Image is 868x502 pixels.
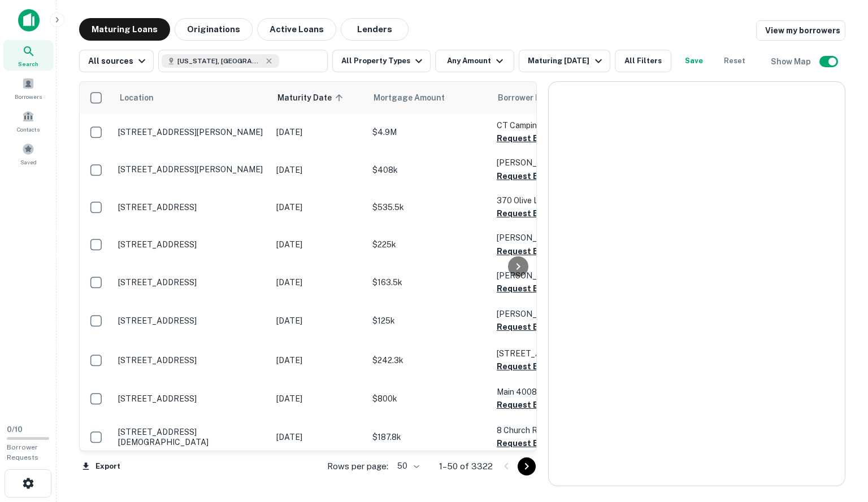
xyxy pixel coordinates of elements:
[276,392,361,405] p: [DATE]
[756,20,845,41] a: View my borrowers
[276,431,361,443] p: [DATE]
[528,54,605,68] div: Maturing [DATE]
[118,355,265,365] p: [STREET_ADDRESS]
[497,245,588,258] button: Request Borrower Info
[497,282,588,295] button: Request Borrower Info
[20,158,37,167] span: Saved
[497,424,610,436] p: 8 Church Road LLC
[498,91,557,104] span: Borrower Name
[18,9,40,32] img: capitalize-icon.png
[17,125,40,134] span: Contacts
[518,457,536,475] button: Go to next page
[435,50,514,72] button: Any Amount
[79,18,170,41] button: Maturing Loans
[491,82,615,114] th: Borrower Name
[497,169,588,183] button: Request Borrower Info
[497,119,610,132] p: CT Camping CTR LLC
[497,132,588,145] button: Request Borrower Info
[3,40,53,71] a: Search
[79,50,154,72] button: All sources
[276,201,361,213] p: [DATE]
[439,460,493,473] p: 1–50 of 3322
[118,427,265,447] p: [STREET_ADDRESS][DEMOGRAPHIC_DATA]
[497,269,610,282] p: [PERSON_NAME]
[276,276,361,289] p: [DATE]
[177,56,262,66] span: [US_STATE], [GEOGRAPHIC_DATA]
[497,398,588,412] button: Request Borrower Info
[372,315,485,327] p: $125k
[257,18,336,41] button: Active Loans
[118,239,265,250] p: [STREET_ADDRESS]
[372,276,485,289] p: $163.5k
[118,394,265,404] p: [STREET_ADDRESS]
[519,50,610,72] button: Maturing [DATE]
[276,354,361,366] p: [DATE]
[497,386,610,398] p: Main 4008 LLC
[271,82,367,114] th: Maturity Date
[676,50,712,72] button: Save your search to get updates of matches that match your search criteria.
[7,425,23,434] span: 0 / 10
[771,55,813,68] h6: Show Map
[497,320,588,334] button: Request Borrower Info
[372,126,485,138] p: $4.9M
[3,106,53,136] a: Contacts
[372,238,485,251] p: $225k
[341,18,409,41] button: Lenders
[175,18,253,41] button: Originations
[393,458,421,474] div: 50
[277,91,346,104] span: Maturity Date
[497,360,588,373] button: Request Borrower Info
[372,354,485,366] p: $242.3k
[327,460,388,473] p: Rows per page:
[276,164,361,176] p: [DATE]
[811,412,868,466] iframe: Chat Widget
[3,138,53,169] a: Saved
[717,50,753,72] button: Reset
[118,316,265,326] p: [STREET_ADDRESS]
[18,59,38,68] span: Search
[15,92,42,101] span: Borrowers
[118,277,265,287] p: [STREET_ADDRESS]
[615,50,671,72] button: All Filters
[119,91,154,104] span: Location
[88,54,149,68] div: All sources
[79,458,123,475] button: Export
[372,392,485,405] p: $800k
[372,164,485,176] p: $408k
[276,238,361,251] p: [DATE]
[497,308,610,320] p: [PERSON_NAME]
[497,194,610,207] p: 370 Olive LLC
[497,207,588,220] button: Request Borrower Info
[497,436,588,450] button: Request Borrower Info
[276,315,361,327] p: [DATE]
[497,347,610,360] p: [STREET_ADDRESS] LLC
[332,50,431,72] button: All Property Types
[372,431,485,443] p: $187.8k
[118,202,265,212] p: [STREET_ADDRESS]
[497,156,610,169] p: [PERSON_NAME]
[118,164,265,174] p: [STREET_ADDRESS][PERSON_NAME]
[112,82,271,114] th: Location
[118,127,265,137] p: [STREET_ADDRESS][PERSON_NAME]
[374,91,459,104] span: Mortgage Amount
[7,443,38,461] span: Borrower Requests
[497,232,610,244] p: [PERSON_NAME]
[3,73,53,103] a: Borrowers
[276,126,361,138] p: [DATE]
[372,201,485,213] p: $535.5k
[367,82,491,114] th: Mortgage Amount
